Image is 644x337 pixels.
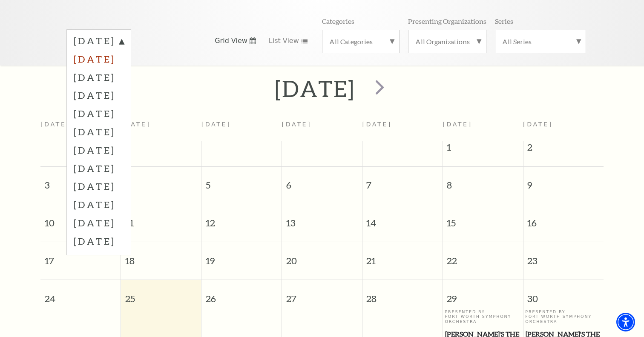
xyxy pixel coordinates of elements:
[443,242,523,271] span: 22
[74,34,124,50] label: [DATE]
[523,121,553,128] span: [DATE]
[362,204,443,234] span: 14
[40,242,121,271] span: 17
[523,141,604,158] span: 2
[74,214,124,232] label: [DATE]
[40,280,121,309] span: 24
[201,204,282,234] span: 12
[523,204,604,234] span: 16
[282,204,362,234] span: 13
[40,116,121,141] th: [DATE]
[201,242,282,271] span: 19
[74,159,124,177] label: [DATE]
[443,280,523,309] span: 29
[443,141,523,158] span: 1
[275,75,355,102] h2: [DATE]
[74,86,124,104] label: [DATE]
[201,116,282,141] th: [DATE]
[443,167,523,196] span: 8
[74,104,124,123] label: [DATE]
[282,167,362,196] span: 6
[523,280,604,309] span: 30
[362,242,443,271] span: 21
[408,17,486,26] p: Presenting Organizations
[201,167,282,196] span: 5
[74,177,124,195] label: [DATE]
[74,68,124,86] label: [DATE]
[74,232,124,250] label: [DATE]
[362,167,443,196] span: 7
[201,280,282,309] span: 26
[121,280,201,309] span: 25
[282,280,362,309] span: 27
[525,309,601,324] p: Presented By Fort Worth Symphony Orchestra
[322,17,354,26] p: Categories
[40,204,121,234] span: 10
[329,37,392,46] label: All Categories
[363,74,394,104] button: next
[616,313,635,331] div: Accessibility Menu
[121,242,201,271] span: 18
[121,167,201,196] span: 4
[445,309,520,324] p: Presented By Fort Worth Symphony Orchestra
[282,242,362,271] span: 20
[502,37,579,46] label: All Series
[215,36,247,46] span: Grid View
[443,204,523,234] span: 15
[362,280,443,309] span: 28
[495,17,513,26] p: Series
[74,141,124,159] label: [DATE]
[74,50,124,68] label: [DATE]
[74,123,124,141] label: [DATE]
[523,167,604,196] span: 9
[443,121,472,128] span: [DATE]
[121,204,201,234] span: 11
[40,167,121,196] span: 3
[523,242,604,271] span: 23
[415,37,479,46] label: All Organizations
[269,36,299,46] span: List View
[121,116,201,141] th: [DATE]
[282,116,362,141] th: [DATE]
[74,195,124,214] label: [DATE]
[362,116,443,141] th: [DATE]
